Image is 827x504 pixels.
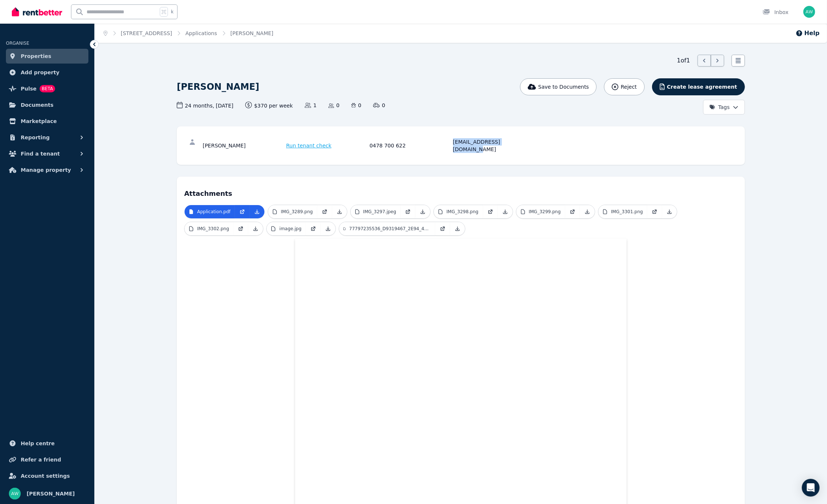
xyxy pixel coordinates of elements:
p: IMG_3298.png [446,209,478,215]
p: IMG_3299.png [529,209,561,215]
div: Inbox [763,8,789,16]
nav: Breadcrumb [95,24,282,43]
span: Documents [21,101,54,109]
a: IMG_3297.jpeg [351,205,401,218]
a: Open in new Tab [317,205,332,218]
div: 0478 700 622 [369,138,451,153]
span: Save to Documents [538,83,589,91]
span: Create lease agreement [667,83,737,91]
span: Run tenant check [286,142,332,149]
a: Open in new Tab [235,205,250,218]
span: k [171,9,173,15]
a: Applications [185,30,217,36]
a: image.jpg [267,222,306,235]
a: Add property [6,65,88,80]
span: Refer a friend [21,455,61,464]
span: Account settings [21,471,70,480]
button: Save to Documents [520,78,597,95]
p: image.jpg [279,226,301,232]
a: Download Attachment [250,205,264,218]
a: Download Attachment [662,205,677,218]
h1: [PERSON_NAME] [177,81,259,93]
p: IMG_3301.png [611,209,643,215]
a: Help centre [6,436,88,451]
span: [PERSON_NAME] [230,30,273,37]
a: Download Attachment [580,205,595,218]
p: Application.pdf [197,209,230,215]
span: Manage property [21,166,71,174]
span: 0 [328,102,340,109]
span: Tags [709,103,730,111]
a: [STREET_ADDRESS] [121,30,172,36]
a: IMG_3299.png [516,205,565,218]
p: IMG_3289.png [281,209,313,215]
p: IMG_3302.png [197,226,229,232]
button: Find a tenant [6,146,88,161]
span: Properties [21,52,51,61]
span: BETA [40,85,55,92]
img: RentBetter [12,6,62,17]
a: IMG_3289.png [268,205,317,218]
div: Open Intercom Messenger [802,479,820,497]
button: Reporting [6,130,88,145]
a: Refer a friend [6,452,88,467]
span: 0 [373,102,385,109]
a: Download Attachment [332,205,347,218]
a: Download Attachment [450,222,465,235]
a: IMG_3302.png [185,222,233,235]
span: Marketplace [21,117,57,126]
span: Add property [21,68,60,77]
a: IMG_3298.png [434,205,483,218]
span: Reject [621,83,637,91]
a: Download Attachment [321,222,335,235]
span: 1 [305,102,317,109]
span: $370 per week [245,102,293,109]
a: Open in new Tab [306,222,321,235]
a: Open in new Tab [647,205,662,218]
p: IMG_3297.jpeg [363,209,396,215]
a: Download Attachment [415,205,430,218]
a: Open in new Tab [233,222,248,235]
span: 1 of 1 [677,56,690,65]
a: PulseBETA [6,81,88,96]
a: Download Attachment [498,205,513,218]
a: Open in new Tab [401,205,415,218]
span: Reporting [21,133,50,142]
span: 0 [351,102,361,109]
a: IMG_3301.png [598,205,647,218]
div: [EMAIL_ADDRESS][DOMAIN_NAME] [453,138,534,153]
span: 24 months , [DATE] [177,102,233,109]
span: Pulse [21,84,37,93]
span: [PERSON_NAME] [27,489,75,498]
button: Manage property [6,163,88,177]
a: Open in new Tab [565,205,580,218]
span: Help centre [21,439,55,448]
button: Tags [703,100,745,115]
img: Andrew Wong [803,6,815,18]
a: Marketplace [6,114,88,129]
div: [PERSON_NAME] [203,138,284,153]
img: Andrew Wong [9,488,21,500]
a: Open in new Tab [435,222,450,235]
a: Open in new Tab [483,205,498,218]
a: Properties [6,49,88,64]
a: Account settings [6,469,88,483]
a: Documents [6,98,88,112]
button: Create lease agreement [652,78,745,95]
span: ORGANISE [6,41,29,46]
button: Reject [604,78,644,95]
a: 77797235536_D9319467_2E94_477B_8628_887F03029A4C.jpeg [339,222,435,235]
p: 77797235536_D9319467_2E94_477B_8628_887F03029A4C.jpeg [349,226,431,232]
a: Download Attachment [248,222,263,235]
span: Find a tenant [21,149,60,158]
a: Application.pdf [185,205,235,218]
button: Help [796,29,820,38]
h4: Attachments [184,184,737,199]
